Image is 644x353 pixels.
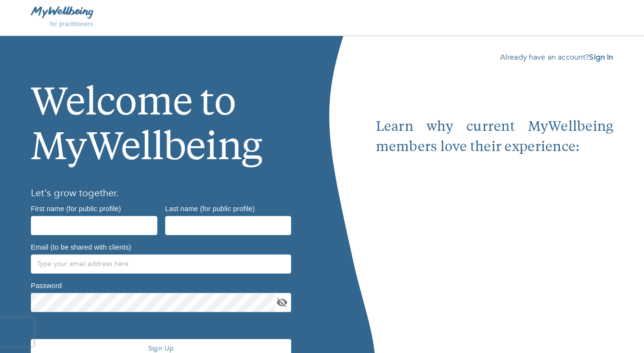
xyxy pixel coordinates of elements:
span: for practitioners [50,21,93,27]
label: Password [31,282,62,289]
img: MyWellbeing [31,6,93,18]
label: Email (to be shared with clients) [31,243,131,250]
button: toggle password visibility [275,295,289,310]
label: First name (for public profile) [31,205,121,212]
input: Type your email address here [31,254,291,274]
h1: Welcome to MyWellbeing [31,51,291,172]
span: Sign Up [35,344,287,353]
p: Already have an account? [376,51,614,63]
a: Sign In [589,52,613,63]
label: Last name (for public profile) [165,205,255,212]
h6: Let’s grow together. [31,186,291,201]
p: Learn why current MyWellbeing members love their experience: [376,117,614,158]
iframe: Embedded youtube [376,158,614,336]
